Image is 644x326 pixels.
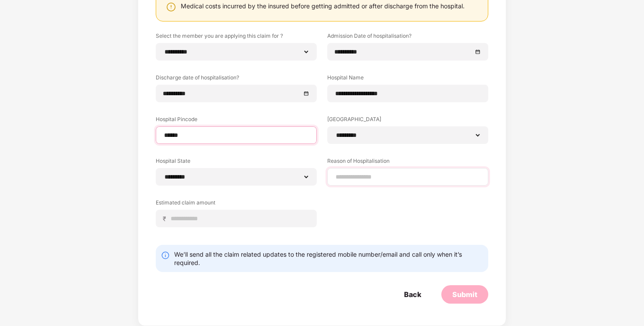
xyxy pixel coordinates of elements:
label: Admission Date of hospitalisation? [327,32,488,43]
label: Hospital Name [327,74,488,85]
div: Submit [452,290,477,299]
label: Discharge date of hospitalisation? [156,74,317,85]
label: Select the member you are applying this claim for ? [156,32,317,43]
img: svg+xml;base64,PHN2ZyBpZD0iV2FybmluZ18tXzI0eDI0IiBkYXRhLW5hbWU9Ildhcm5pbmcgLSAyNHgyNCIgeG1sbnM9Im... [166,2,176,12]
label: Reason of Hospitalisation [327,157,488,168]
label: Estimated claim amount [156,199,317,210]
img: svg+xml;base64,PHN2ZyBpZD0iSW5mby0yMHgyMCIgeG1sbnM9Imh0dHA6Ly93d3cudzMub3JnLzIwMDAvc3ZnIiB3aWR0aD... [161,251,170,260]
label: Hospital State [156,157,317,168]
div: Back [404,290,421,299]
label: [GEOGRAPHIC_DATA] [327,115,488,126]
div: We’ll send all the claim related updates to the registered mobile number/email and call only when... [174,250,483,267]
label: Hospital Pincode [156,115,317,126]
div: Medical costs incurred by the insured before getting admitted or after discharge from the hospital. [181,2,465,10]
span: ₹ [163,215,170,223]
